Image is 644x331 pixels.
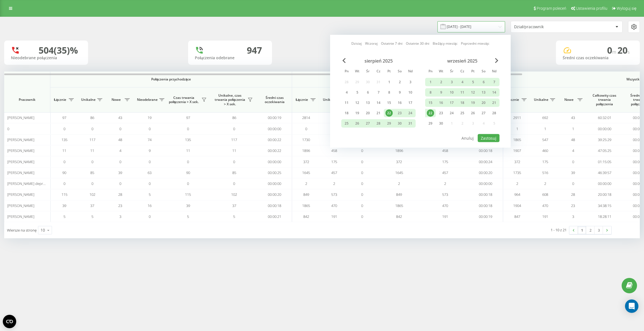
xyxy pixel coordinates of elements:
[384,109,394,117] div: pt 22 sie 2025
[562,97,576,102] span: Nowe
[11,56,81,60] div: Nieodebrane połączenia
[385,89,393,96] div: 8
[257,112,292,123] td: 00:00:19
[305,181,307,186] span: 2
[232,148,236,153] span: 11
[396,109,403,117] div: 23
[405,88,416,97] div: ndz 10 sie 2025
[354,99,361,106] div: 12
[341,58,416,64] div: sierpień 2025
[398,181,400,186] span: 2
[425,119,436,128] div: pon 29 wrz 2025
[437,120,445,127] div: 30
[323,97,337,102] span: Unikalne
[63,159,65,164] span: 0
[89,137,95,142] span: 117
[542,159,548,164] span: 175
[364,99,371,106] div: 13
[563,56,633,60] div: Średni czas oczekiwania
[302,148,310,153] span: 1896
[436,109,446,117] div: wt 23 wrz 2025
[491,89,498,96] div: 14
[425,99,436,107] div: pon 15 wrz 2025
[405,99,416,107] div: ndz 17 sie 2025
[571,137,575,142] span: 48
[448,68,456,76] abbr: środa
[591,93,618,106] span: Całkowity czas trwania połączenia
[534,97,548,102] span: Unikalne
[587,123,622,134] td: 00:00:00
[480,89,487,96] div: 13
[478,78,489,86] div: sob 6 wrz 2025
[186,115,190,120] span: 97
[385,120,393,127] div: 29
[457,88,468,97] div: czw 11 wrz 2025
[63,126,65,131] span: 0
[469,68,477,76] abbr: piątek
[468,78,478,86] div: pt 5 wrz 2025
[513,148,521,153] span: 1907
[361,148,363,153] span: 0
[186,170,190,175] span: 90
[375,109,382,117] div: 21
[491,99,498,106] div: 21
[233,159,235,164] span: 0
[118,115,122,120] span: 43
[305,126,307,131] span: 0
[384,99,394,107] div: pt 15 sie 2025
[295,97,309,102] span: Łącznie
[342,68,351,76] abbr: poniedziałek
[489,88,499,97] div: ndz 14 wrz 2025
[444,181,446,186] span: 2
[39,45,78,56] div: 504 (35)%
[375,99,382,106] div: 14
[468,167,503,178] td: 00:00:20
[437,99,445,106] div: 16
[491,78,498,86] div: 7
[396,159,402,164] span: 372
[459,78,466,86] div: 4
[305,77,490,82] span: Połączenia wychodzące
[257,178,292,189] td: 00:00:00
[363,109,373,117] div: śr 20 sie 2025
[617,6,636,11] span: Wyloguj się
[587,145,622,156] td: 47:05:25
[628,49,630,55] span: s
[7,159,34,164] span: [PERSON_NAME]
[437,89,445,96] div: 9
[361,170,363,175] span: 0
[480,99,487,106] div: 20
[257,167,292,178] td: 00:00:25
[257,134,292,145] td: 00:00:22
[185,137,191,142] span: 135
[90,170,94,175] span: 85
[343,89,350,96] div: 4
[385,99,393,106] div: 15
[62,170,66,175] span: 90
[354,120,361,127] div: 26
[425,88,436,97] div: pon 8 wrz 2025
[61,137,67,142] span: 135
[396,120,403,127] div: 30
[427,78,434,86] div: 1
[53,97,67,102] span: Łącznie
[363,99,373,107] div: śr 13 sie 2025
[91,126,93,131] span: 0
[587,134,622,145] td: 39:25:29
[587,178,622,189] td: 00:00:00
[489,109,499,117] div: ndz 28 wrz 2025
[468,145,503,156] td: 00:00:18
[425,58,499,64] div: wrzesień 2025
[513,170,521,175] span: 1735
[373,99,384,107] div: czw 14 sie 2025
[343,109,350,117] div: 18
[214,93,246,106] span: Unikalne, czas trwania połączenia > X sek.
[396,68,404,76] abbr: sobota
[572,148,574,153] span: 4
[587,156,622,167] td: 01:15:05
[303,159,309,164] span: 372
[364,109,371,117] div: 20
[375,120,382,127] div: 28
[395,148,403,153] span: 1896
[578,226,586,234] a: 1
